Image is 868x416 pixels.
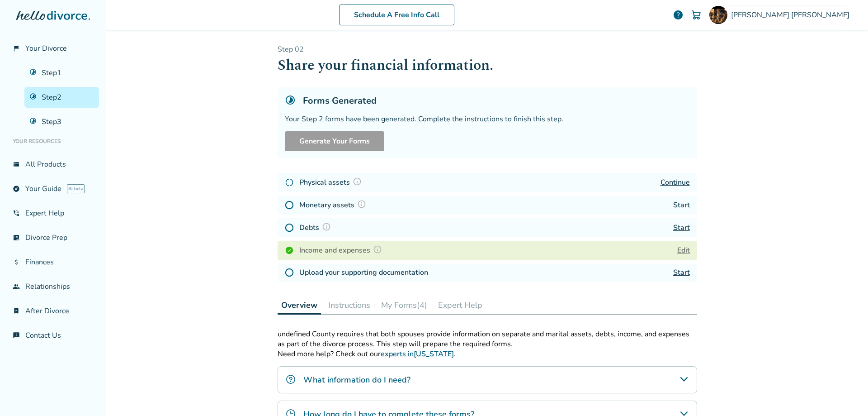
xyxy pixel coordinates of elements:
[7,132,99,150] li: Your Resources
[7,276,99,297] a: groupRelationships
[278,296,321,315] button: Overview
[13,45,20,52] span: flag_2
[357,200,366,209] img: Question Mark
[24,62,99,83] a: Step1
[823,373,868,416] iframe: Chat Widget
[13,210,20,217] span: phone_in_talk
[691,10,702,20] img: Cart
[299,244,385,256] h4: Income and expenses
[434,296,486,314] button: Expert Help
[299,177,364,188] h4: Physical assets
[24,111,99,132] a: Step3
[731,10,853,20] span: [PERSON_NAME] [PERSON_NAME]
[353,177,362,186] img: Question Mark
[299,267,428,278] h4: Upload your supporting documentation
[299,199,369,211] h4: Monetary assets
[7,301,99,321] a: bookmark_checkAfter Divorce
[673,10,684,20] a: help
[339,5,454,25] a: Schedule A Free Info Call
[660,177,690,187] a: Continue
[325,296,374,314] button: Instructions
[278,349,697,359] p: Need more help? Check out our .
[673,200,690,210] a: Start
[285,178,294,187] img: In Progress
[7,178,99,199] a: exploreYour GuideAI beta
[13,185,20,192] span: explore
[7,325,99,346] a: chat_infoContact Us
[278,329,697,349] p: undefined County requires that both spouses provide information on separate and marital assets, d...
[285,223,294,232] img: Not Started
[67,184,85,193] span: AI beta
[377,296,431,314] button: My Forms(4)
[13,161,20,168] span: view_list
[673,268,690,277] a: Start
[381,349,454,359] a: experts in[US_STATE]
[25,43,67,53] span: Your Divorce
[303,95,377,107] h5: Forms Generated
[278,366,697,393] div: What information do I need?
[373,245,382,254] img: Question Mark
[13,234,20,241] span: list_alt_check
[322,222,331,231] img: Question Mark
[285,246,294,255] img: Completed
[299,222,334,234] h4: Debts
[7,38,99,59] a: flag_2Your Divorce
[13,307,20,315] span: bookmark_check
[7,154,99,175] a: view_listAll Products
[285,201,294,210] img: Not Started
[13,283,20,290] span: group
[7,203,99,224] a: phone_in_talkExpert Help
[303,374,410,386] h4: What information do I need?
[7,252,99,273] a: attach_moneyFinances
[13,332,20,339] span: chat_info
[278,44,697,54] p: Step 0 2
[285,131,384,151] button: Generate Your Forms
[673,223,690,233] a: Start
[709,6,727,24] img: M
[24,87,99,108] a: Step2
[7,227,99,248] a: list_alt_checkDivorce Prep
[285,114,690,124] div: Your Step 2 forms have been generated. Complete the instructions to finish this step.
[13,258,20,266] span: attach_money
[285,268,294,277] img: Not Started
[677,245,690,256] button: Edit
[278,54,697,77] h1: Share your financial information.
[285,374,296,385] img: What information do I need?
